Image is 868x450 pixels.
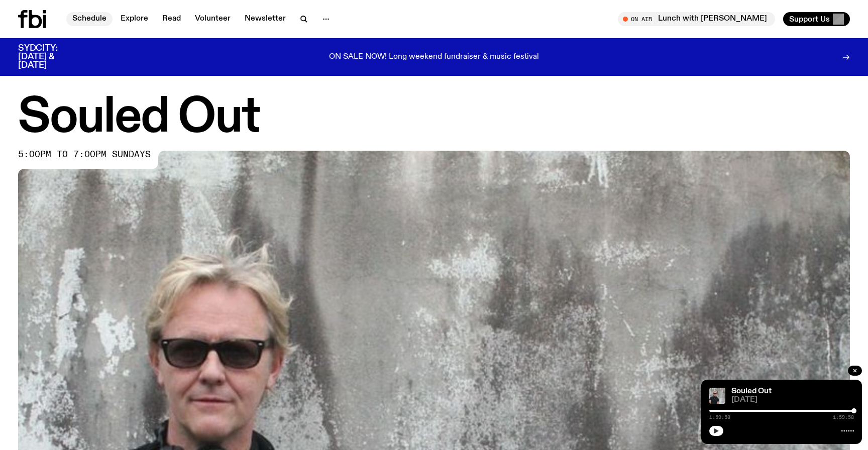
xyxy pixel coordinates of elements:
h1: Souled Out [18,95,850,141]
span: [DATE] [731,396,854,404]
a: Explore [115,12,154,26]
a: Read [156,12,187,26]
span: 1:59:58 [709,415,730,420]
img: Stephen looks directly at the camera, wearing a black tee, black sunglasses and headphones around... [709,388,725,404]
a: Souled Out [731,387,772,395]
span: 5:00pm to 7:00pm sundays [18,151,151,159]
a: Schedule [66,12,113,26]
a: Newsletter [239,12,292,26]
h3: SYDCITY: [DATE] & [DATE] [18,44,82,70]
span: Support Us [789,15,830,24]
button: On AirLunch with [PERSON_NAME] [618,12,775,26]
button: Support Us [783,12,850,26]
span: 1:59:58 [833,415,854,420]
a: Volunteer [189,12,237,26]
p: ON SALE NOW! Long weekend fundraiser & music festival [329,53,539,62]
